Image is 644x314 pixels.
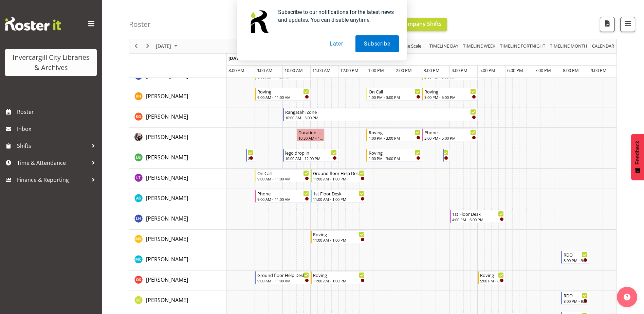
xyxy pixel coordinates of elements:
[479,67,495,73] span: 5:00 PM
[298,129,323,136] div: Duration 1 hours - [PERSON_NAME]
[311,169,366,182] div: Lyndsay Tautari"s event - Ground floor Help Desk Begin From Friday, September 26, 2025 at 11:00:0...
[17,158,88,168] span: Time & Attendance
[283,149,338,162] div: Lisa Griffiths"s event - lego drop in Begin From Friday, September 26, 2025 at 10:00:00 AM GMT+12...
[17,107,98,117] span: Roster
[129,271,227,291] td: Olivia Stanley resource
[129,230,227,250] td: Marion van Voornveld resource
[257,67,273,73] span: 9:00 AM
[422,128,478,141] div: Keyu Chen"s event - Phone Begin From Friday, September 26, 2025 at 3:00:00 PM GMT+12:00 Ends At F...
[422,88,478,101] div: Kaela Harley"s event - Roving Begin From Friday, September 26, 2025 at 3:00:00 PM GMT+12:00 Ends ...
[12,52,90,73] div: Invercargill City Libraries & Archives
[561,251,589,264] div: Michelle Cunningham"s event - RDO Begin From Friday, September 26, 2025 at 8:00:00 PM GMT+12:00 E...
[368,67,384,73] span: 1:00 PM
[285,108,476,115] div: Rangatahi Zone
[129,169,227,189] td: Lyndsay Tautari resource
[129,148,227,169] td: Lisa Griffiths resource
[285,115,476,120] div: 10:00 AM - 5:00 PM
[228,67,244,73] span: 8:00 AM
[311,190,366,203] div: Mandy Stenton"s event - 1st Floor Desk Begin From Friday, September 26, 2025 at 11:00:00 AM GMT+1...
[424,135,476,141] div: 3:00 PM - 5:00 PM
[561,292,589,304] div: Samuel Carter"s event - RDO Begin From Friday, September 26, 2025 at 8:00:00 PM GMT+12:00 Ends At...
[255,169,311,182] div: Lyndsay Tautari"s event - On Call Begin From Friday, September 26, 2025 at 9:00:00 AM GMT+12:00 E...
[563,67,579,73] span: 8:00 PM
[340,67,358,73] span: 12:00 PM
[564,251,587,258] div: RDO
[369,149,420,156] div: Roving
[146,153,188,161] a: [PERSON_NAME]
[146,92,188,100] span: [PERSON_NAME]
[248,156,253,161] div: 8:40 AM - 9:00 AM
[146,194,188,202] span: [PERSON_NAME]
[129,189,227,209] td: Mandy Stenton resource
[146,174,188,181] span: [PERSON_NAME]
[424,88,476,95] div: Roving
[146,113,188,120] span: [PERSON_NAME]
[129,128,227,148] td: Keyu Chen resource
[146,133,188,141] a: [PERSON_NAME]
[452,210,504,217] div: 1st Floor Desk
[313,190,365,197] div: 1st Floor Desk
[285,149,337,156] div: lego drop in
[248,149,253,156] div: Newspapers
[146,214,188,223] a: [PERSON_NAME]
[396,67,412,73] span: 2:00 PM
[311,271,366,284] div: Olivia Stanley"s event - Roving Begin From Friday, September 26, 2025 at 11:00:00 AM GMT+12:00 En...
[312,67,331,73] span: 11:00 AM
[17,175,88,185] span: Finance & Reporting
[146,112,188,121] a: [PERSON_NAME]
[355,35,399,52] button: Subscribe
[424,94,476,100] div: 3:00 PM - 5:00 PM
[624,294,630,300] img: help-xxl-2.png
[480,278,504,283] div: 5:00 PM - 6:00 PM
[146,276,188,284] a: [PERSON_NAME]
[257,190,309,197] div: Phone
[311,230,366,243] div: Marion van Voornveld"s event - Roving Begin From Friday, September 26, 2025 at 11:00:00 AM GMT+12...
[480,272,504,278] div: Roving
[366,88,422,101] div: Kaela Harley"s event - On Call Begin From Friday, September 26, 2025 at 1:00:00 PM GMT+12:00 Ends...
[297,128,325,141] div: Keyu Chen"s event - Duration 1 hours - Keyu Chen Begin From Friday, September 26, 2025 at 10:30:0...
[255,271,311,284] div: Olivia Stanley"s event - Ground floor Help Desk Begin From Friday, September 26, 2025 at 9:00:00 ...
[564,258,587,263] div: 8:00 PM - 9:00 PM
[257,176,309,181] div: 9:00 AM - 11:00 AM
[634,141,641,164] span: Feedback
[146,194,188,202] a: [PERSON_NAME]
[445,149,448,156] div: New book tagging
[257,94,309,100] div: 9:00 AM - 11:00 AM
[129,87,227,107] td: Kaela Harley resource
[146,256,188,263] span: [PERSON_NAME]
[366,149,422,162] div: Lisa Griffiths"s event - Roving Begin From Friday, September 26, 2025 at 1:00:00 PM GMT+12:00 End...
[369,94,420,100] div: 1:00 PM - 3:00 PM
[591,67,607,73] span: 9:00 PM
[366,128,422,141] div: Keyu Chen"s event - Roving Begin From Friday, September 26, 2025 at 1:00:00 PM GMT+12:00 Ends At ...
[146,235,188,243] a: [PERSON_NAME]
[146,92,188,100] a: [PERSON_NAME]
[369,156,420,161] div: 1:00 PM - 3:00 PM
[631,134,644,180] button: Feedback - Show survey
[129,250,227,271] td: Michelle Cunningham resource
[535,67,551,73] span: 7:00 PM
[564,292,587,299] div: RDO
[313,176,365,181] div: 11:00 AM - 1:00 PM
[257,170,309,176] div: On Call
[146,174,188,182] a: [PERSON_NAME]
[313,196,365,202] div: 11:00 AM - 1:00 PM
[257,272,309,278] div: Ground floor Help Desk
[313,272,365,278] div: Roving
[255,88,311,101] div: Kaela Harley"s event - Roving Begin From Friday, September 26, 2025 at 9:00:00 AM GMT+12:00 Ends ...
[129,209,227,230] td: Marion Hawkes resource
[424,129,476,136] div: Phone
[146,133,188,141] span: [PERSON_NAME]
[369,135,420,141] div: 1:00 PM - 3:00 PM
[478,271,505,284] div: Olivia Stanley"s event - Roving Begin From Friday, September 26, 2025 at 5:00:00 PM GMT+12:00 End...
[369,129,420,136] div: Roving
[298,135,323,141] div: 10:30 AM - 11:30 AM
[146,154,188,161] span: [PERSON_NAME]
[450,210,505,223] div: Marion Hawkes"s event - 1st Floor Desk Begin From Friday, September 26, 2025 at 4:00:00 PM GMT+12...
[313,278,365,283] div: 11:00 AM - 1:00 PM
[17,141,88,151] span: Shifts
[255,190,311,203] div: Mandy Stenton"s event - Phone Begin From Friday, September 26, 2025 at 9:00:00 AM GMT+12:00 Ends ...
[146,215,188,222] span: [PERSON_NAME]
[564,298,587,304] div: 8:00 PM - 9:00 PM
[129,291,227,311] td: Samuel Carter resource
[17,124,98,134] span: Inbox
